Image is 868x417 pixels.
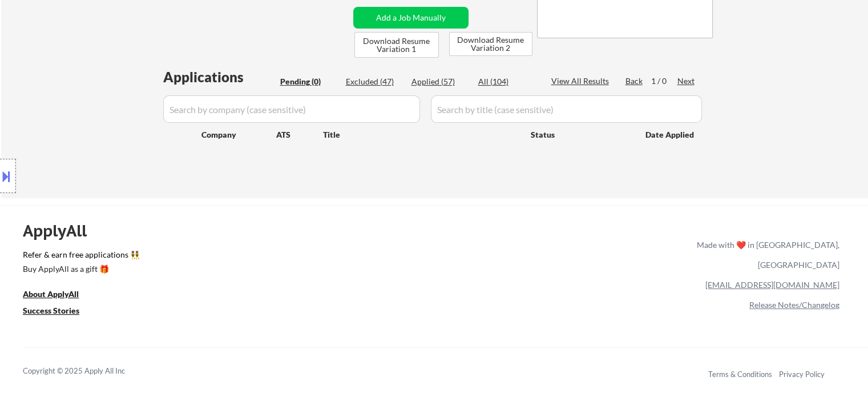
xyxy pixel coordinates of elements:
[705,280,839,290] a: [EMAIL_ADDRESS][DOMAIN_NAME]
[625,75,644,87] div: Back
[749,300,839,310] a: Release Notes/Changelog
[23,288,95,302] a: About ApplyAll
[411,76,469,87] div: Applied (57)
[692,235,839,275] div: Made with ❤️ in [GEOGRAPHIC_DATA], [GEOGRAPHIC_DATA]
[353,7,469,29] button: Add a Job Manually
[531,124,629,145] div: Status
[276,129,323,141] div: ATS
[431,95,702,123] input: Search by title (case sensitive)
[651,75,677,87] div: 1 / 0
[280,76,337,87] div: Pending (0)
[23,251,458,263] a: Refer & earn free applications 👯‍♀️
[323,129,520,141] div: Title
[23,366,154,377] div: Copyright © 2025 Apply All Inc
[449,32,532,56] button: Download Resume Variation 2
[163,70,276,84] div: Applications
[201,129,276,141] div: Company
[708,370,772,379] a: Terms & Conditions
[23,304,95,319] a: Success Stories
[354,32,439,58] button: Download Resume Variation 1
[478,76,535,87] div: All (104)
[645,129,696,141] div: Date Applied
[779,370,825,379] a: Privacy Policy
[23,289,79,299] u: About ApplyAll
[163,95,420,123] input: Search by company (case sensitive)
[346,76,403,87] div: Excluded (47)
[677,75,696,87] div: Next
[551,75,612,87] div: View All Results
[23,306,79,315] u: Success Stories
